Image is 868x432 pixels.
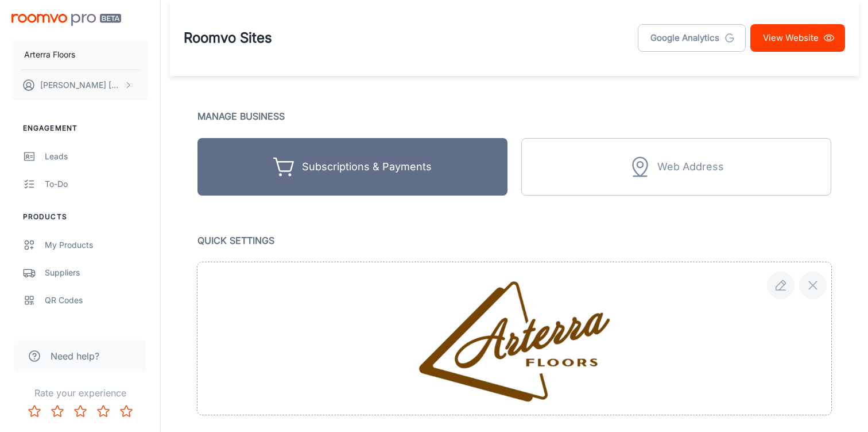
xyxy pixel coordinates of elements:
[750,24,845,52] a: View Website
[46,400,69,423] button: Rate 2 star
[45,178,149,190] div: To-do
[45,294,149,307] div: QR Codes
[51,349,99,363] span: Need help?
[11,70,149,100] button: [PERSON_NAME] [PERSON_NAME]
[45,150,149,163] div: Leads
[11,40,149,70] button: Arterra Floors
[115,400,138,423] button: Rate 5 star
[23,400,46,423] button: Rate 1 star
[197,108,831,124] p: Manage Business
[11,14,121,26] img: Roomvo PRO Beta
[9,386,151,400] p: Rate your experience
[45,239,149,251] div: My Products
[521,138,831,196] div: Unlock with subscription
[197,138,507,196] button: Subscriptions & Payments
[40,79,121,91] p: [PERSON_NAME] [PERSON_NAME]
[92,400,115,423] button: Rate 4 star
[24,48,75,61] p: Arterra Floors
[302,158,432,176] div: Subscriptions & Payments
[45,266,149,279] div: Suppliers
[197,232,831,249] p: Quick Settings
[521,138,831,196] button: Web Address
[406,267,623,410] img: file preview
[184,28,272,48] h1: Roomvo Sites
[657,158,724,176] div: Web Address
[638,24,746,52] a: Google Analytics tracking code can be added using the Custom Code feature on this page
[69,400,92,423] button: Rate 3 star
